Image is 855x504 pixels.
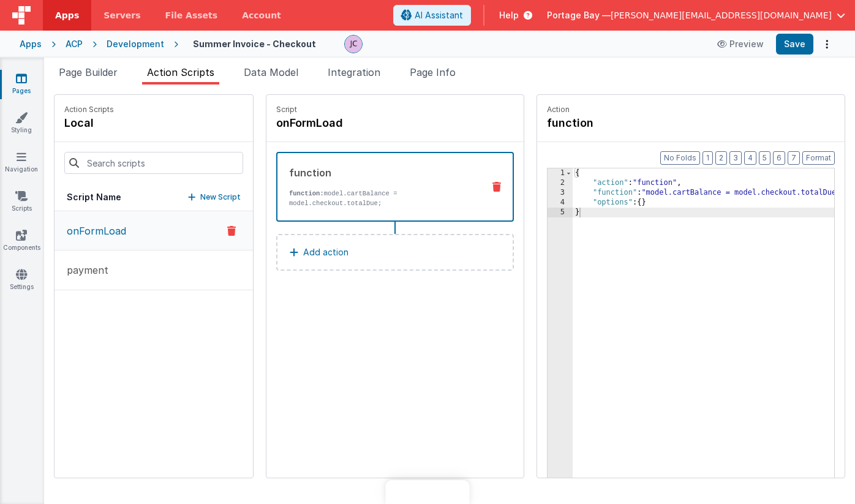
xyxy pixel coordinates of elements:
button: payment [55,250,253,290]
span: [PERSON_NAME][EMAIL_ADDRESS][DOMAIN_NAME] [611,9,832,21]
button: 2 [715,151,727,165]
p: Action [547,105,835,115]
button: Add action [276,234,514,271]
span: Action Scripts [147,66,214,78]
button: Preview [710,34,771,54]
span: AI Assistant [415,9,463,21]
p: Action Scripts [64,105,114,115]
span: Page Info [410,66,456,78]
p: onFormLoad [59,224,126,238]
div: Apps [20,38,42,50]
button: New Script [188,191,241,203]
button: No Folds [660,151,700,165]
span: Apps [55,9,79,21]
button: 4 [744,151,756,165]
span: Integration [328,66,380,78]
strong: function: [289,190,324,197]
h4: Summer Invoice - Checkout [193,39,316,48]
span: Servers [104,9,140,21]
span: Help [499,9,519,21]
button: Portage Bay — [PERSON_NAME][EMAIL_ADDRESS][DOMAIN_NAME] [547,9,845,21]
div: 2 [548,178,573,188]
button: 5 [759,151,770,165]
p: New Script [200,191,241,203]
input: Search scripts [64,152,243,174]
button: onFormLoad [55,211,253,250]
div: 4 [548,198,573,208]
button: Options [818,36,835,53]
button: 1 [702,151,713,165]
span: Page Builder [59,66,118,78]
h4: onFormLoad [276,115,460,132]
button: 6 [773,151,785,165]
p: Script [276,105,514,115]
div: 5 [548,208,573,217]
button: 7 [788,151,800,165]
button: Format [802,151,835,165]
span: Portage Bay — [547,9,611,21]
button: AI Assistant [393,5,471,26]
div: 3 [548,188,573,198]
div: Development [107,38,164,50]
p: payment [59,263,108,277]
h4: local [64,115,114,132]
div: function [289,165,473,180]
button: Save [776,34,813,55]
h5: Script Name [67,191,121,203]
div: 1 [548,168,573,178]
span: Data Model [244,66,298,78]
img: 5d1ca2343d4fbe88511ed98663e9c5d3 [345,36,362,53]
p: model.cartBalance = model.checkout.totalDue; [289,189,473,208]
h4: function [547,115,731,132]
p: Add action [303,245,348,260]
div: ACP [66,38,83,50]
button: 3 [729,151,742,165]
span: File Assets [165,9,218,21]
